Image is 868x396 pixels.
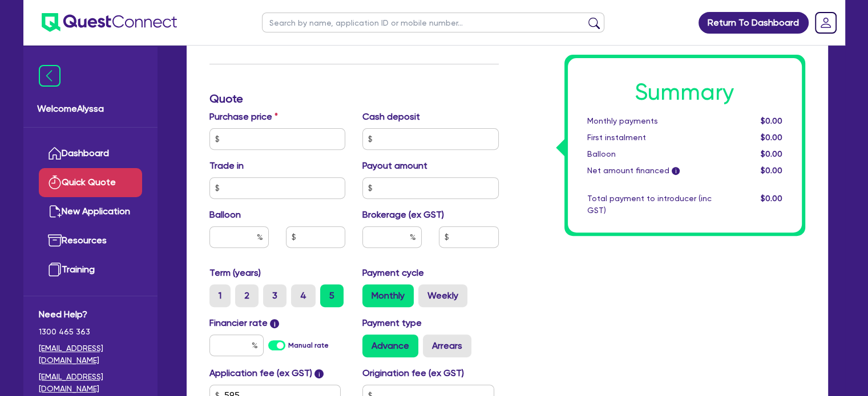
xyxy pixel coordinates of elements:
[39,326,142,338] span: 1300 465 363
[579,193,720,217] div: Total payment to introducer (inc GST)
[587,79,782,106] h1: Summary
[48,234,62,247] img: resources
[209,159,244,173] label: Trade in
[39,371,142,395] a: [EMAIL_ADDRESS][DOMAIN_NAME]
[362,334,418,357] label: Advance
[209,316,280,330] label: Financier rate
[362,208,444,222] label: Brokerage (ex GST)
[320,284,344,307] label: 5
[811,8,841,38] a: Dropdown toggle
[42,13,177,32] img: quest-connect-logo-blue
[39,308,142,321] span: Need Help?
[209,110,278,124] label: Purchase price
[362,159,427,173] label: Payout amount
[699,12,809,34] a: Return To Dashboard
[579,115,720,127] div: Monthly payments
[672,168,680,175] span: i
[362,316,422,330] label: Payment type
[39,168,142,197] a: Quick Quote
[579,132,720,144] div: First instalment
[760,166,782,175] span: $0.00
[48,175,62,189] img: quick-quote
[39,342,142,366] a: [EMAIL_ADDRESS][DOMAIN_NAME]
[314,369,324,378] span: i
[760,194,782,203] span: $0.00
[39,65,60,87] img: icon-menu-close
[362,366,464,380] label: Origination fee (ex GST)
[760,116,782,125] span: $0.00
[209,92,499,105] h3: Quote
[423,334,471,357] label: Arrears
[270,319,279,328] span: i
[291,284,316,307] label: 4
[39,226,142,255] a: Resources
[209,284,231,307] label: 1
[288,340,329,350] label: Manual rate
[209,208,241,222] label: Balloon
[760,149,782,158] span: $0.00
[418,284,467,307] label: Weekly
[235,284,259,307] label: 2
[362,110,420,124] label: Cash deposit
[39,197,142,226] a: New Application
[579,148,720,160] div: Balloon
[37,102,144,116] span: Welcome Alyssa
[39,139,142,168] a: Dashboard
[362,266,424,280] label: Payment cycle
[48,205,62,218] img: new-application
[209,266,261,280] label: Term (years)
[39,255,142,284] a: Training
[579,165,720,177] div: Net amount financed
[263,284,286,307] label: 3
[48,263,62,276] img: training
[262,13,604,32] input: Search by name, application ID or mobile number...
[362,284,414,307] label: Monthly
[209,366,312,380] label: Application fee (ex GST)
[760,133,782,142] span: $0.00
